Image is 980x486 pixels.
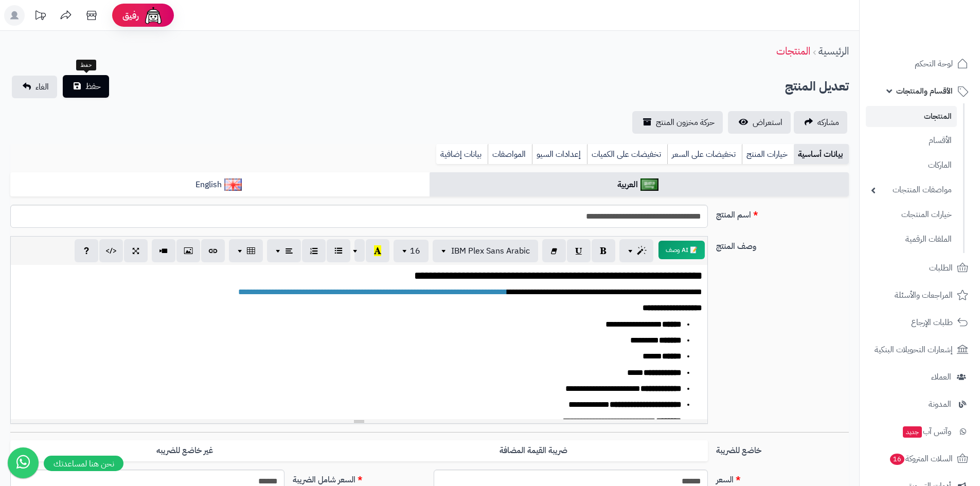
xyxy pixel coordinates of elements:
[394,240,429,262] button: 16
[794,111,847,134] a: مشاركه
[359,440,708,461] label: ضريبة القيمة المضافة
[27,5,53,28] a: تحديثات المنصة
[931,370,951,384] span: العملاء
[76,60,96,71] div: حفظ
[890,453,905,465] span: 16
[915,57,953,71] span: لوحة التحكم
[794,144,849,165] a: بيانات أساسية
[895,288,953,302] span: المراجعات والأسئلة
[10,440,359,461] label: غير خاضع للضريبه
[817,116,839,129] span: مشاركه
[776,43,810,59] a: المنتجات
[712,205,853,221] label: اسم المنتج
[433,240,538,262] button: IBM Plex Sans Arabic
[866,446,974,471] a: السلات المتروكة16
[866,130,957,152] a: الأقسام
[785,76,849,97] h2: تعديل المنتج
[866,228,957,250] a: الملفات الرقمية
[929,261,953,275] span: الطلبات
[866,51,974,76] a: لوحة التحكم
[910,24,970,45] img: logo-2.png
[911,315,953,330] span: طلبات الإرجاع
[656,116,715,129] span: حركة مخزون المنتج
[712,236,853,253] label: وصف المنتج
[866,419,974,444] a: وآتس آبجديد
[902,424,951,439] span: وآتس آب
[451,245,530,257] span: IBM Plex Sans Arabic
[632,111,723,134] a: حركة مخزون المنتج
[430,172,849,197] a: العربية
[712,470,853,486] label: السعر
[63,75,109,98] button: حفظ
[143,5,164,26] img: ai-face.png
[667,144,742,165] a: تخفيضات على السعر
[728,111,791,134] a: استعراض
[866,365,974,389] a: العملاء
[896,84,953,98] span: الأقسام والمنتجات
[818,43,849,59] a: الرئيسية
[866,179,957,201] a: مواصفات المنتجات
[488,144,532,165] a: المواصفات
[436,144,488,165] a: بيانات إضافية
[753,116,782,129] span: استعراض
[85,80,101,93] span: حفظ
[866,310,974,335] a: طلبات الإرجاع
[903,426,922,438] span: جديد
[587,144,667,165] a: تخفيضات على الكميات
[866,337,974,362] a: إشعارات التحويلات البنكية
[866,283,974,308] a: المراجعات والأسئلة
[929,397,951,411] span: المدونة
[12,76,57,98] a: الغاء
[289,470,430,486] label: السعر شامل الضريبة
[866,392,974,417] a: المدونة
[224,178,242,191] img: English
[122,9,139,22] span: رفيق
[640,178,658,191] img: العربية
[410,245,420,257] span: 16
[866,204,957,226] a: خيارات المنتجات
[35,81,49,93] span: الغاء
[742,144,794,165] a: خيارات المنتج
[889,452,953,466] span: السلات المتروكة
[658,241,705,259] button: 📝 AI وصف
[712,440,853,457] label: خاضع للضريبة
[866,154,957,176] a: الماركات
[866,256,974,280] a: الطلبات
[532,144,587,165] a: إعدادات السيو
[875,343,953,357] span: إشعارات التحويلات البنكية
[866,106,957,127] a: المنتجات
[10,172,430,197] a: English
